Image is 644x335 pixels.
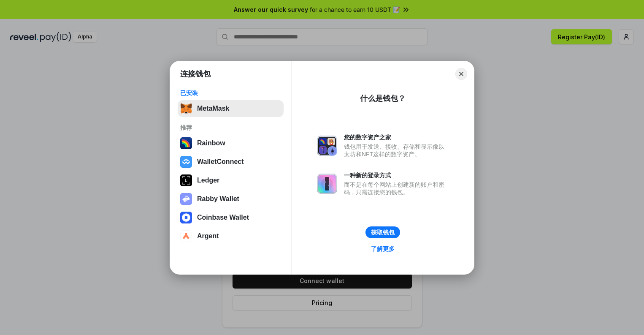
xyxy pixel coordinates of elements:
div: 了解更多 [371,245,395,253]
div: Ledger [197,177,219,184]
button: Rainbow [178,135,284,152]
button: WalletConnect [178,153,284,170]
div: 而不是在每个网站上创建新的账户和密码，只需连接您的钱包。 [344,181,449,196]
div: 您的数字资产之家 [344,133,449,141]
img: svg+xml,%3Csvg%20fill%3D%22none%22%20height%3D%2233%22%20viewBox%3D%220%200%2035%2033%22%20width%... [180,103,192,114]
div: Rabby Wallet [197,195,239,203]
img: svg+xml,%3Csvg%20width%3D%2228%22%20height%3D%2228%22%20viewBox%3D%220%200%2028%2028%22%20fill%3D... [180,230,192,242]
div: 什么是钱包？ [360,93,406,103]
div: Coinbase Wallet [197,214,249,221]
div: Argent [197,232,219,240]
a: 了解更多 [366,243,400,254]
button: Argent [178,228,284,245]
img: svg+xml,%3Csvg%20width%3D%22120%22%20height%3D%22120%22%20viewBox%3D%220%200%20120%20120%22%20fil... [180,137,192,149]
h1: 连接钱包 [180,69,211,79]
div: 推荐 [180,124,281,131]
img: svg+xml,%3Csvg%20xmlns%3D%22http%3A%2F%2Fwww.w3.org%2F2000%2Fsvg%22%20width%3D%2228%22%20height%3... [180,174,192,186]
div: 已安装 [180,89,281,97]
img: svg+xml,%3Csvg%20xmlns%3D%22http%3A%2F%2Fwww.w3.org%2F2000%2Fsvg%22%20fill%3D%22none%22%20viewBox... [317,136,337,156]
button: Rabby Wallet [178,191,284,207]
img: svg+xml,%3Csvg%20width%3D%2228%22%20height%3D%2228%22%20viewBox%3D%220%200%2028%2028%22%20fill%3D... [180,212,192,223]
div: MetaMask [197,105,229,112]
img: svg+xml,%3Csvg%20width%3D%2228%22%20height%3D%2228%22%20viewBox%3D%220%200%2028%2028%22%20fill%3D... [180,156,192,168]
img: svg+xml,%3Csvg%20xmlns%3D%22http%3A%2F%2Fwww.w3.org%2F2000%2Fsvg%22%20fill%3D%22none%22%20viewBox... [180,193,192,205]
button: Close [455,68,467,80]
div: 钱包用于发送、接收、存储和显示像以太坊和NFT这样的数字资产。 [344,143,449,158]
button: MetaMask [178,100,284,117]
div: 获取钱包 [371,229,395,236]
button: Ledger [178,172,284,189]
img: svg+xml,%3Csvg%20xmlns%3D%22http%3A%2F%2Fwww.w3.org%2F2000%2Fsvg%22%20fill%3D%22none%22%20viewBox... [317,174,337,194]
button: Coinbase Wallet [178,209,284,226]
button: 获取钱包 [365,226,400,238]
div: 一种新的登录方式 [344,172,449,179]
div: Rainbow [197,139,225,147]
div: WalletConnect [197,158,244,166]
